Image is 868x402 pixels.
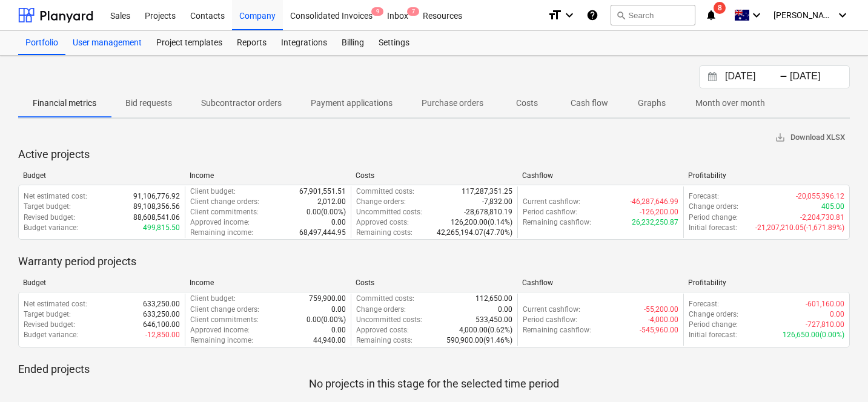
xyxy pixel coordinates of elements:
div: - [780,73,787,81]
div: Income [190,171,346,180]
p: Initial forecast : [689,330,737,340]
p: -2,204,730.81 [800,213,844,223]
div: Budget [23,278,180,287]
p: Bid requests [125,97,172,110]
div: Reports [230,31,274,55]
p: No projects in this stage for the selected time period [18,377,850,391]
p: Client commitments : [190,207,259,217]
div: Project templates [149,31,230,55]
p: Target budget : [24,309,71,320]
p: Client commitments : [190,315,259,325]
p: 0.00 [498,305,512,315]
p: Uncommitted costs : [356,315,422,325]
p: Ended projects [18,362,850,377]
p: -55,200.00 [644,305,678,315]
p: 117,287,351.25 [462,186,512,197]
p: Change orders : [689,309,738,320]
input: End Date [787,68,849,85]
div: User management [65,31,149,55]
p: Purchase orders [422,97,483,110]
p: Remaining income : [190,228,253,238]
p: Initial forecast : [689,223,737,233]
p: Approved income : [190,325,250,335]
p: Remaining income : [190,335,253,346]
p: Revised budget : [24,213,75,223]
i: notifications [705,8,717,22]
p: 89,108,356.56 [133,202,180,212]
p: Period change : [689,213,738,223]
p: -21,207,210.05 ( -1,671.89% ) [755,223,844,233]
p: Target budget : [24,202,71,212]
p: 2,012.00 [317,197,346,207]
p: 0.00 ( 0.00% ) [306,207,346,217]
p: 26,232,250.87 [632,217,678,228]
span: 8 [714,2,726,14]
div: Profitability [688,171,845,180]
p: 0.00 ( 0.00% ) [306,315,346,325]
p: Graphs [637,97,666,110]
button: Download XLSX [770,128,850,147]
p: Client budget : [190,294,236,304]
p: Cash flow [571,97,608,110]
p: Net estimated cost : [24,299,87,309]
p: 646,100.00 [143,320,180,330]
p: 91,106,776.92 [133,191,180,202]
p: Remaining costs : [356,335,412,346]
a: Settings [371,31,417,55]
p: Warranty period projects [18,254,850,269]
p: Active projects [18,147,850,162]
p: 633,250.00 [143,309,180,320]
p: -7,832.00 [482,197,512,207]
p: Committed costs : [356,294,414,304]
div: Costs [356,278,512,287]
span: search [616,10,626,20]
p: Committed costs : [356,186,414,197]
p: -601,160.00 [806,299,844,309]
p: Financial metrics [33,97,96,110]
p: Remaining costs : [356,228,412,238]
iframe: Chat Widget [807,344,868,402]
p: Budget variance : [24,330,78,340]
a: Portfolio [18,31,65,55]
p: 67,901,551.51 [299,186,346,197]
p: Forecast : [689,299,719,309]
i: format_size [548,8,562,22]
p: Change orders : [356,197,406,207]
span: Download XLSX [775,131,845,145]
p: Uncommitted costs : [356,207,422,217]
a: Billing [334,31,371,55]
div: Profitability [688,278,845,287]
p: -20,055,396.12 [796,191,844,202]
p: Client change orders : [190,305,259,315]
p: 4,000.00 ( 0.62% ) [459,325,512,335]
p: -727,810.00 [806,320,844,330]
p: Client change orders : [190,197,259,207]
div: Cashflow [522,171,679,180]
p: Current cashflow : [523,197,580,207]
p: Payment applications [311,97,393,110]
i: Knowledge base [586,8,598,22]
p: -46,287,646.99 [630,197,678,207]
p: Subcontractor orders [201,97,282,110]
i: keyboard_arrow_down [835,8,850,22]
span: 9 [371,7,383,16]
p: -12,850.00 [145,330,180,340]
p: 42,265,194.07 ( 47.70% ) [437,228,512,238]
p: Approved costs : [356,325,409,335]
p: Remaining cashflow : [523,217,591,228]
p: 405.00 [821,202,844,212]
p: Period change : [689,320,738,330]
p: -545,960.00 [640,325,678,335]
span: save_alt [775,132,786,143]
p: Client budget : [190,186,236,197]
p: -126,200.00 [640,207,678,217]
p: Approved income : [190,217,250,228]
div: Income [190,278,346,287]
span: [PERSON_NAME] [774,10,834,20]
p: Period cashflow : [523,207,577,217]
p: Current cashflow : [523,305,580,315]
